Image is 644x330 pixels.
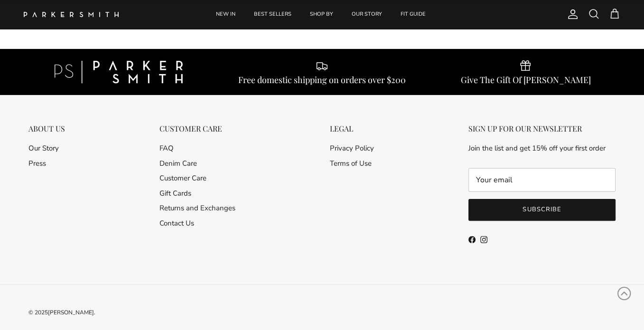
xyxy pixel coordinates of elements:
a: [PERSON_NAME] [48,309,94,316]
a: Contact Us [159,218,194,228]
svg: Scroll to Top [617,286,631,301]
div: ABOUT US [28,124,65,133]
input: Email [468,168,616,192]
div: Secondary [19,124,75,251]
div: SIGN UP FOR OUR NEWSLETTER [468,124,616,133]
a: Gift Cards [159,189,191,198]
div: Give The Gift Of [PERSON_NAME] [460,75,590,85]
a: Our Story [28,143,59,153]
a: Denim Care [159,159,197,168]
p: Join the list and get 15% off your first order [468,142,616,154]
a: Press [28,159,46,168]
a: FAQ [159,143,174,153]
a: Terms of Use [330,159,372,168]
div: Free domestic shipping on orders over $200 [238,75,406,85]
div: Secondary [150,124,245,251]
span: © 2025 . [28,309,95,316]
a: Customer Care [159,173,206,183]
div: LEGAL [330,124,374,133]
img: Parker Smith [24,12,119,17]
a: Account [563,9,579,20]
a: Returns and Exchanges [159,203,235,213]
div: Secondary [320,124,383,251]
div: CUSTOMER CARE [159,124,235,133]
button: Subscribe [468,199,616,221]
a: Privacy Policy [330,143,374,153]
